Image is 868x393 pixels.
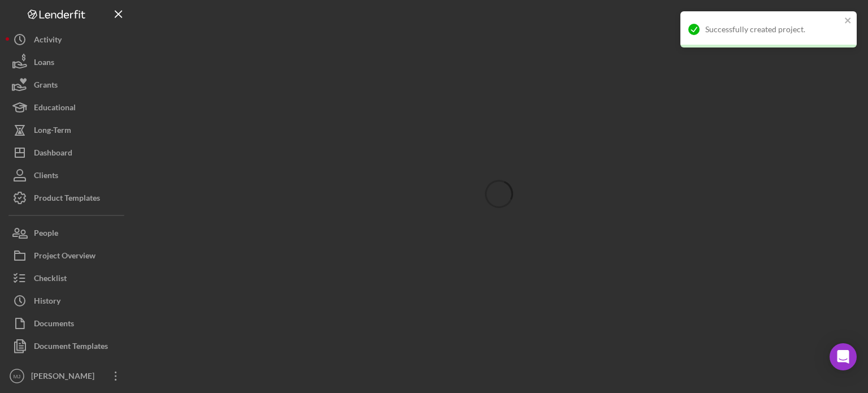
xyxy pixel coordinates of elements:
[6,222,130,244] button: People
[844,16,852,27] button: close
[6,141,130,164] button: Dashboard
[34,187,100,212] div: Product Templates
[6,187,130,209] button: Product Templates
[6,96,130,119] button: Educational
[6,365,130,387] button: MJ[PERSON_NAME]
[34,267,67,292] div: Checklist
[6,290,130,312] button: History
[34,141,72,167] div: Dashboard
[6,119,130,141] button: Long-Term
[6,312,130,335] button: Documents
[34,28,62,54] div: Activity
[6,244,130,267] button: Project Overview
[34,290,60,315] div: History
[34,51,54,76] div: Loans
[14,373,21,379] text: MJ
[34,96,76,122] div: Educational
[34,74,58,99] div: Grants
[34,119,71,144] div: Long-Term
[705,25,841,34] div: Successfully created project.
[6,28,130,51] button: Activity
[34,335,108,360] div: Document Templates
[6,164,130,187] button: Clients
[830,343,857,370] div: Open Intercom Messenger
[28,365,102,390] div: [PERSON_NAME]
[34,312,74,338] div: Documents
[34,244,96,270] div: Project Overview
[34,222,58,247] div: People
[6,51,130,74] button: Loans
[6,267,130,290] button: Checklist
[34,164,58,189] div: Clients
[6,335,130,357] button: Document Templates
[6,74,130,96] button: Grants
